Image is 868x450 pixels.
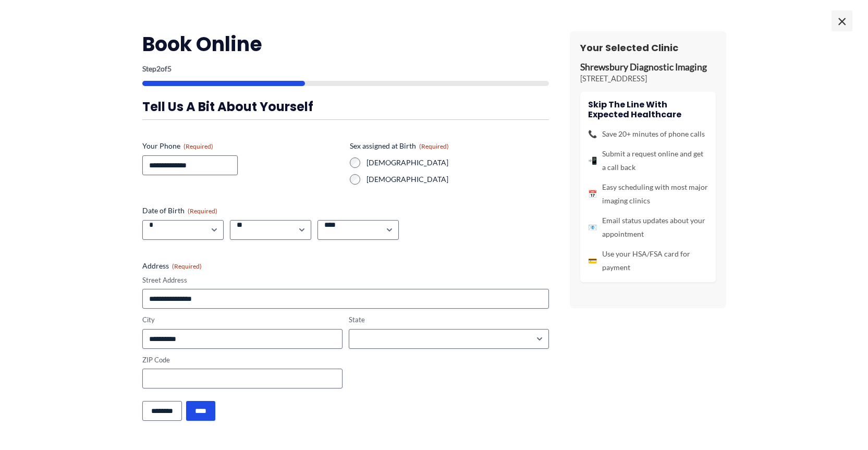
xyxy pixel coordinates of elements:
[832,10,852,31] span: ×
[366,174,549,185] label: [DEMOGRAPHIC_DATA]
[349,315,549,325] label: State
[142,141,341,151] label: Your Phone
[588,214,708,241] li: Email status updates about your appointment
[188,207,217,215] span: (Required)
[142,205,217,216] legend: Date of Birth
[580,62,716,74] p: Shrewsbury Diagnostic Imaging
[588,254,597,267] span: 💳
[350,141,449,151] legend: Sex assigned at Birth
[142,355,343,365] label: ZIP Code
[588,247,708,274] li: Use your HSA/FSA card for payment
[588,100,708,119] h4: Skip the line with Expected Healthcare
[167,64,172,73] span: 5
[142,65,549,72] p: Step of
[142,31,549,57] h2: Book Online
[588,187,597,201] span: 📅
[142,275,549,285] label: Street Address
[419,142,449,150] span: (Required)
[172,262,202,270] span: (Required)
[588,127,708,141] li: Save 20+ minutes of phone calls
[588,221,597,234] span: 📧
[184,142,213,150] span: (Required)
[588,180,708,208] li: Easy scheduling with most major imaging clinics
[142,315,343,325] label: City
[588,127,597,141] span: 📞
[580,74,716,84] p: [STREET_ADDRESS]
[142,99,549,115] h3: Tell us a bit about yourself
[580,42,716,54] h3: Your Selected Clinic
[156,64,161,73] span: 2
[366,157,549,168] label: [DEMOGRAPHIC_DATA]
[588,147,708,174] li: Submit a request online and get a call back
[142,261,202,271] legend: Address
[588,154,597,167] span: 📲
